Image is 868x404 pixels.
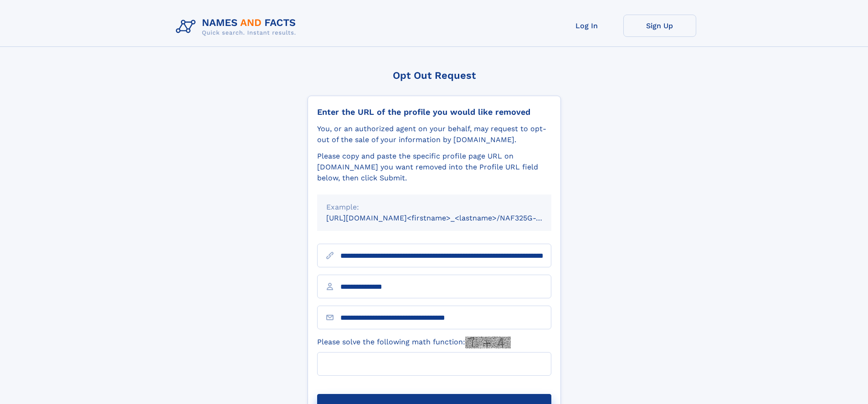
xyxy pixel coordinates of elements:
[550,15,623,37] a: Log In
[308,70,561,81] div: Opt Out Request
[172,15,303,39] img: Logo Names and Facts
[623,15,696,37] a: Sign Up
[317,107,551,117] div: Enter the URL of the profile you would like removed
[317,123,551,145] div: You, or an authorized agent on your behalf, may request to opt-out of the sale of your informatio...
[326,214,569,222] small: [URL][DOMAIN_NAME]<firstname>_<lastname>/NAF325G-xxxxxxxx
[326,202,542,213] div: Example:
[317,151,551,184] div: Please copy and paste the specific profile page URL on [DOMAIN_NAME] you want removed into the Pr...
[317,337,511,348] label: Please solve the following math function:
